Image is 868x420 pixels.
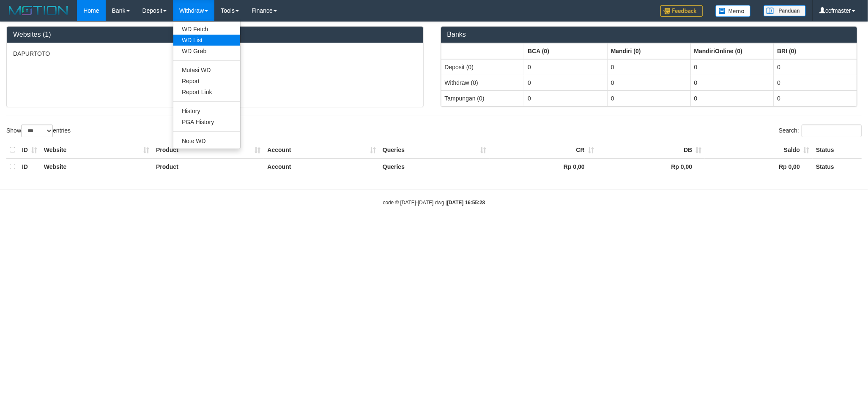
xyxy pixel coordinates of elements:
strong: [DATE] 16:55:28 [447,200,485,206]
a: Report Link [173,87,240,98]
a: History [173,106,240,117]
small: code © [DATE]-[DATE] dwg | [383,200,485,206]
th: Status [813,142,862,158]
td: 0 [774,59,857,75]
td: 0 [690,75,774,90]
a: WD Grab [173,46,240,57]
a: Note WD [173,135,240,146]
select: Showentries [21,125,53,137]
td: 0 [524,75,608,90]
td: Tampungan (0) [441,90,524,106]
a: WD Fetch [173,24,240,35]
th: Website [41,142,153,158]
a: Report [173,76,240,87]
th: CR [490,142,597,158]
th: Product [153,142,264,158]
img: MOTION_logo.png [6,4,71,17]
label: Show entries [6,125,71,137]
label: Search: [779,125,862,137]
p: DAPURTOTO [13,49,417,58]
th: Rp 0,00 [705,158,813,175]
td: 0 [690,90,774,106]
th: Group: activate to sort column ascending [774,43,857,59]
th: Group: activate to sort column ascending [607,43,690,59]
th: Group: activate to sort column ascending [441,43,524,59]
td: Withdraw (0) [441,75,524,90]
th: Saldo [705,142,813,158]
td: 0 [690,59,774,75]
a: Mutasi WD [173,65,240,76]
h3: Banks [447,31,851,38]
img: panduan.png [764,5,806,16]
th: Rp 0,00 [490,158,597,175]
td: 0 [774,90,857,106]
input: Search: [802,125,862,137]
th: Queries [379,158,490,175]
th: Website [41,158,153,175]
th: DB [597,142,705,158]
th: Status [813,158,862,175]
th: Group: activate to sort column ascending [524,43,608,59]
a: WD List [173,35,240,46]
th: Rp 0,00 [597,158,705,175]
td: 0 [524,59,608,75]
td: 0 [524,90,608,106]
th: Account [264,142,379,158]
td: 0 [774,75,857,90]
img: Button%20Memo.svg [715,5,751,17]
th: ID [19,158,41,175]
td: 0 [607,59,690,75]
h3: Websites (1) [13,31,417,38]
td: 0 [607,90,690,106]
img: Feedback.jpg [660,5,703,17]
td: 0 [607,75,690,90]
th: Group: activate to sort column ascending [690,43,774,59]
a: PGA History [173,117,240,127]
th: Account [264,158,379,175]
th: Queries [379,142,490,158]
th: Product [153,158,264,175]
td: Deposit (0) [441,59,524,75]
th: ID [19,142,41,158]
